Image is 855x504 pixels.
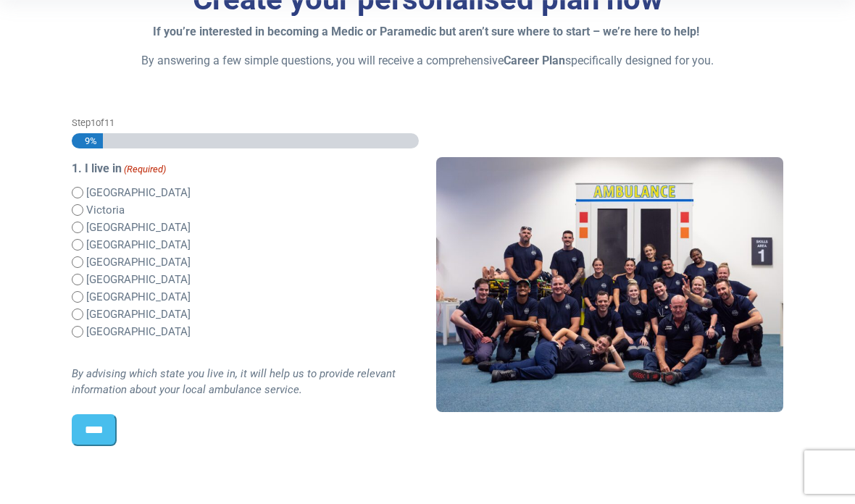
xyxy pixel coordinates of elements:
[72,52,784,70] p: By answering a few simple questions, you will receive a comprehensive specifically designed for you.
[86,306,191,323] label: [GEOGRAPHIC_DATA]
[104,117,114,128] span: 11
[72,116,419,130] p: Step of
[72,160,419,177] legend: 1. I live in
[504,54,565,67] strong: Career Plan
[91,117,96,128] span: 1
[86,254,191,271] label: [GEOGRAPHIC_DATA]
[153,25,699,38] strong: If you’re interested in becoming a Medic or Paramedic but aren’t sure where to start – we’re here...
[78,133,97,148] span: 9%
[86,289,191,306] label: [GEOGRAPHIC_DATA]
[86,324,191,340] label: [GEOGRAPHIC_DATA]
[86,202,125,219] label: Victoria
[86,219,191,236] label: [GEOGRAPHIC_DATA]
[86,185,191,201] label: [GEOGRAPHIC_DATA]
[86,272,191,288] label: [GEOGRAPHIC_DATA]
[72,367,396,397] i: By advising which state you live in, it will help us to provide relevant information about your l...
[122,162,166,177] span: (Required)
[86,237,191,253] label: [GEOGRAPHIC_DATA]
